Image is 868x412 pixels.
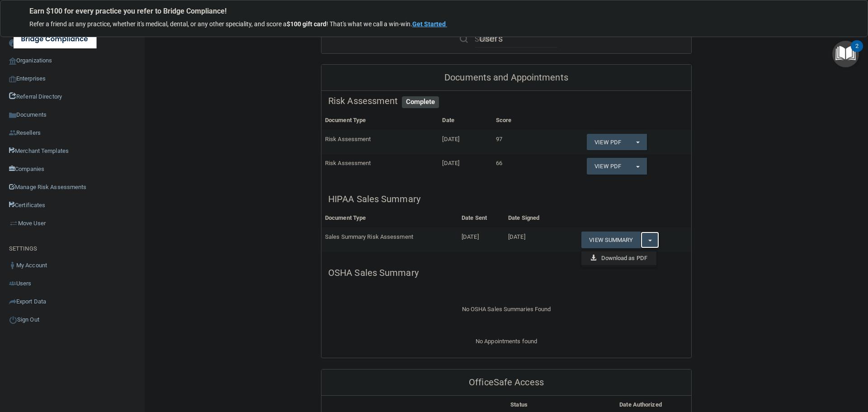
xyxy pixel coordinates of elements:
a: Download as PDF [581,251,656,265]
th: Date Sent [458,209,505,227]
a: View PDF [587,134,628,151]
td: [DATE] [458,227,505,252]
img: bridge_compliance_login_screen.278c3ca4.svg [14,30,97,48]
div: OfficeSafe Access [321,369,691,396]
p: Earn $100 for every practice you refer to Bridge Compliance! [29,7,839,15]
img: icon-export.b9366987.png [9,298,16,305]
button: Open Resource Center, 2 new notifications [832,41,859,67]
th: Document Type [321,111,439,130]
span: Refer a friend at any practice, whether it's medical, dental, or any other speciality, and score a [29,20,287,28]
div: 2 [855,46,859,58]
strong: Get Started [412,20,446,28]
th: Date [439,111,492,130]
td: 66 [492,154,543,178]
td: [DATE] [505,227,560,252]
h5: Risk Assessment [328,96,684,106]
a: View PDF [587,158,628,175]
h5: OSHA Sales Summary [328,268,684,278]
img: icon-documents.8dae5593.png [9,112,16,119]
div: No Appointments found [321,336,691,358]
img: ic-search.3b580494.png [460,35,468,43]
img: organization-icon.f8decf85.png [9,57,16,65]
div: No OSHA Sales Summaries Found [321,293,691,326]
img: enterprise.0d942306.png [9,76,16,82]
span: ! That's what we call a win-win. [326,20,412,28]
img: ic_reseller.de258add.png [9,129,16,137]
img: ic_power_dark.7ecde6b1.png [9,316,17,324]
td: 97 [492,130,543,154]
td: Risk Assessment [321,130,439,154]
strong: $100 gift card [287,20,326,28]
img: briefcase.64adab9b.png [9,219,18,228]
th: Date Signed [505,209,560,227]
td: [DATE] [439,130,492,154]
span: Complete [402,96,439,108]
a: View Summary [581,232,640,248]
input: Search [475,31,557,47]
h5: HIPAA Sales Summary [328,194,684,204]
th: Score [492,111,543,130]
td: Sales Summary Risk Assessment [321,227,458,252]
img: ic_user_dark.df1a06c3.png [9,262,16,269]
div: Documents and Appointments [321,65,691,91]
td: [DATE] [439,154,492,178]
td: Risk Assessment [321,154,439,178]
a: Get Started [412,20,447,28]
th: Document Type [321,209,458,227]
label: SETTINGS [9,243,37,254]
img: icon-users.e205127d.png [9,280,16,287]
